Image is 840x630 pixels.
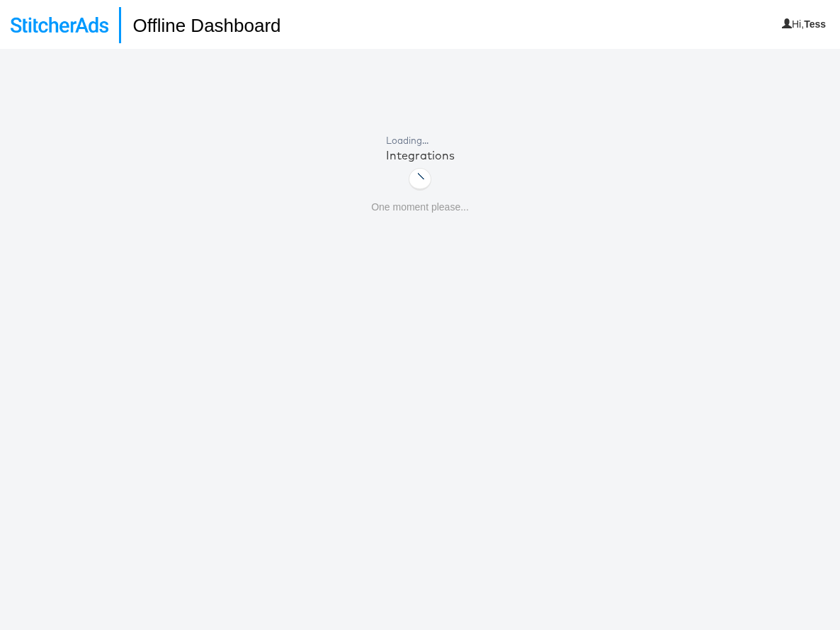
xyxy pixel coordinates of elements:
div: Loading... [386,134,455,147]
b: Tess [804,18,826,30]
div: Integrations [386,147,455,164]
p: One moment please... [371,201,469,215]
img: StitcherAds [11,17,108,33]
h1: Offline Dashboard [119,7,280,43]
